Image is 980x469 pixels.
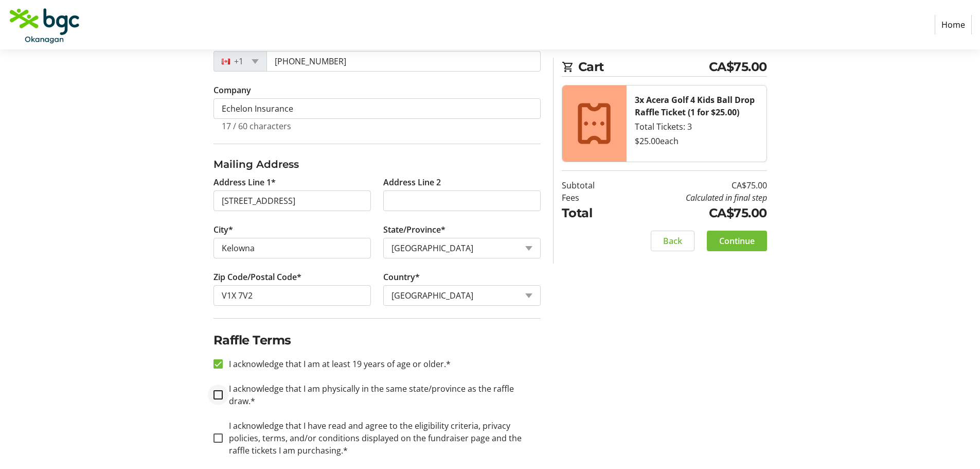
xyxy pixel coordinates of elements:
[663,235,682,247] span: Back
[562,192,621,204] td: Fees
[635,135,758,147] div: $25.00 each
[621,192,767,204] td: Calculated in final step
[213,223,233,236] label: City*
[383,176,441,188] label: Address Line 2
[213,285,371,306] input: Zip or Postal Code
[213,157,541,172] h3: Mailing Address
[383,271,420,283] label: Country*
[213,331,541,350] h2: Raffle Terms
[223,420,541,457] label: I acknowledge that I have read and agree to the eligibility criteria, privacy policies, terms, an...
[223,383,541,407] label: I acknowledge that I am physically in the same state/province as the raffle draw.*
[635,94,755,118] strong: 3x Acera Golf 4 Kids Ball Drop Raffle Ticket (1 for $25.00)
[635,120,758,133] div: Total Tickets: 3
[213,176,276,188] label: Address Line 1*
[8,4,81,45] img: BGC Okanagan's Logo
[266,51,541,72] input: (506) 234-5678
[621,179,767,192] td: CA$75.00
[651,231,694,251] button: Back
[562,179,621,192] td: Subtotal
[222,120,291,132] tr-character-limit: 17 / 60 characters
[213,238,371,258] input: City
[707,231,767,251] button: Continue
[562,204,621,222] td: Total
[213,271,301,283] label: Zip Code/Postal Code*
[709,58,767,76] span: CA$75.00
[213,190,371,211] input: Address
[213,84,251,96] label: Company
[383,223,446,236] label: State/Province*
[719,235,755,247] span: Continue
[935,15,972,34] a: Home
[621,204,767,222] td: CA$75.00
[223,358,451,370] label: I acknowledge that I am at least 19 years of age or older.*
[578,58,709,76] span: Cart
